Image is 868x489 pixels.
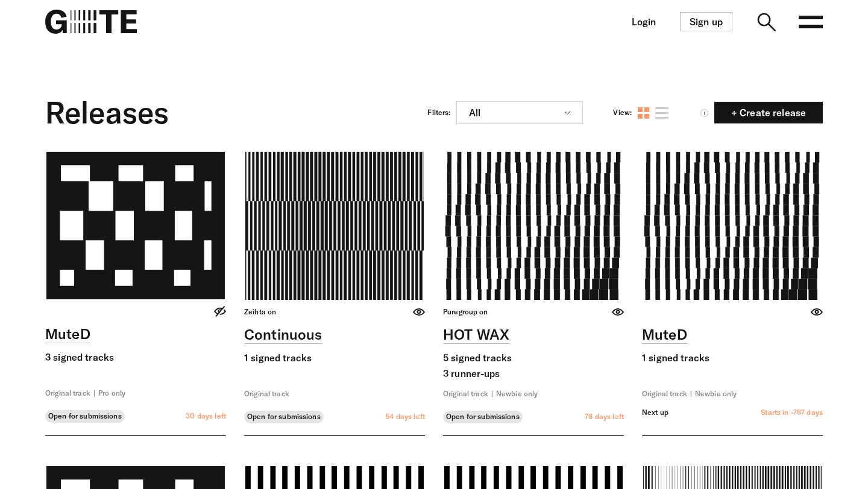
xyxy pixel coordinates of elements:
[714,102,823,123] a: + Create release
[45,10,137,34] img: G=TE
[613,108,632,117] div: View:
[45,92,169,134] div: Releases
[443,325,509,344] a: HOT WAX
[456,101,583,124] button: All
[722,108,816,117] span: + Create release
[45,325,90,343] a: MuteD
[642,325,687,344] a: MuteD
[632,17,656,27] a: Login
[427,108,450,117] div: Filters:
[680,12,732,31] a: Sign up
[244,325,322,344] a: Continuous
